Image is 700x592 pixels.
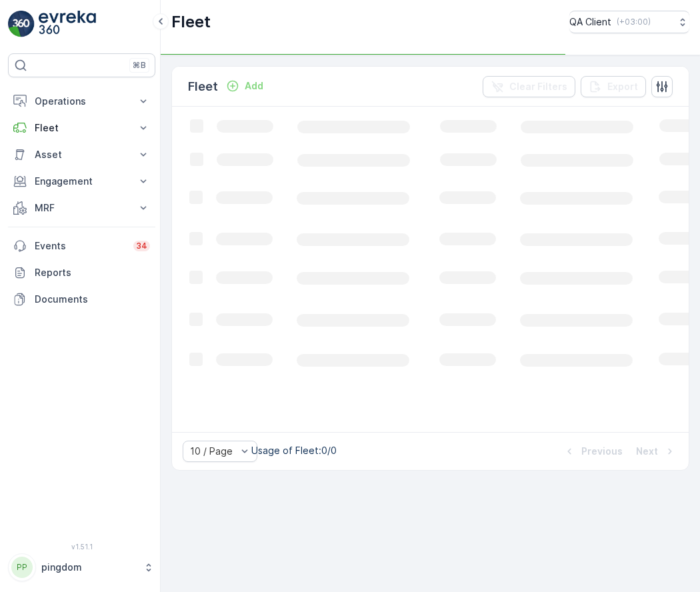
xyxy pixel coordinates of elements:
[569,11,689,33] button: QA Client(+03:00)
[171,11,211,33] p: Fleet
[35,121,129,135] p: Fleet
[8,11,35,37] img: logo
[35,201,129,215] p: MRF
[8,168,155,195] button: Engagement
[35,239,125,253] p: Events
[35,266,150,279] p: Reports
[8,141,155,168] button: Asset
[35,293,150,306] p: Documents
[617,17,651,27] p: ( +03:00 )
[251,444,337,457] p: Usage of Fleet : 0/0
[509,80,567,93] p: Clear Filters
[8,543,155,551] span: v 1.51.1
[8,553,155,581] button: PPpingdom
[8,88,155,115] button: Operations
[11,557,33,578] div: PP
[41,561,137,574] p: pingdom
[133,60,146,71] p: ⌘B
[607,80,638,93] p: Export
[561,443,624,459] button: Previous
[221,78,269,94] button: Add
[8,259,155,286] a: Reports
[8,115,155,141] button: Fleet
[635,443,678,459] button: Next
[483,76,575,97] button: Clear Filters
[8,286,155,313] a: Documents
[39,11,96,37] img: logo_light-DOdMpM7g.png
[35,175,129,188] p: Engagement
[581,76,646,97] button: Export
[8,195,155,221] button: MRF
[581,445,623,458] p: Previous
[136,241,147,251] p: 34
[8,233,155,259] a: Events34
[188,77,218,96] p: Fleet
[35,95,129,108] p: Operations
[569,15,611,29] p: QA Client
[636,445,658,458] p: Next
[35,148,129,161] p: Asset
[245,79,263,93] p: Add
